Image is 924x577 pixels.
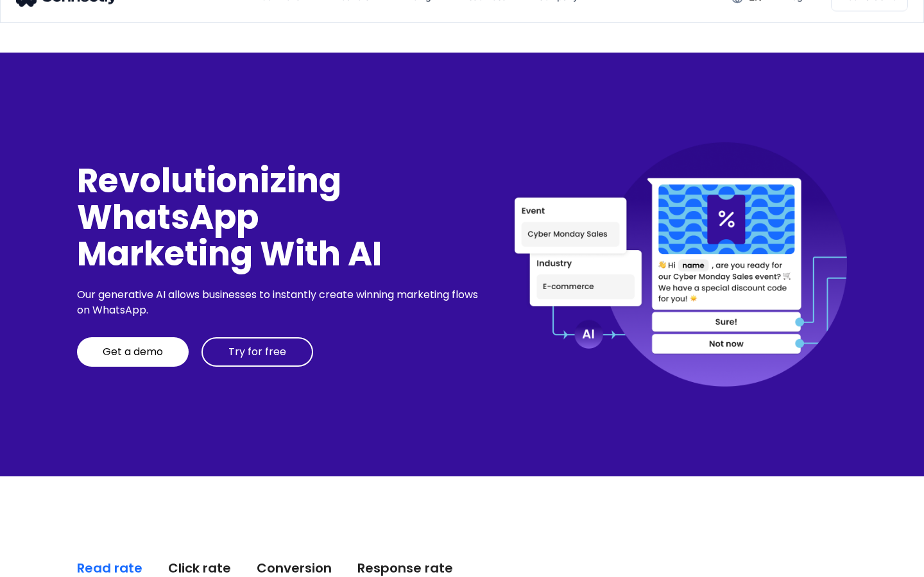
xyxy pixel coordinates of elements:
div: Revolutionizing WhatsApp Marketing With AI [77,162,483,272]
a: Get a demo [77,337,189,367]
div: Read rate [77,559,142,577]
div: Get a demo [103,346,163,358]
div: Click rate [168,559,231,577]
div: Conversion [257,559,332,577]
a: Try for free [201,337,313,367]
div: Try for free [228,346,286,358]
div: Response rate [357,559,453,577]
div: Our generative AI allows businesses to instantly create winning marketing flows on WhatsApp. [77,287,483,318]
ul: Language list [26,555,77,573]
aside: Language selected: English [13,555,77,573]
